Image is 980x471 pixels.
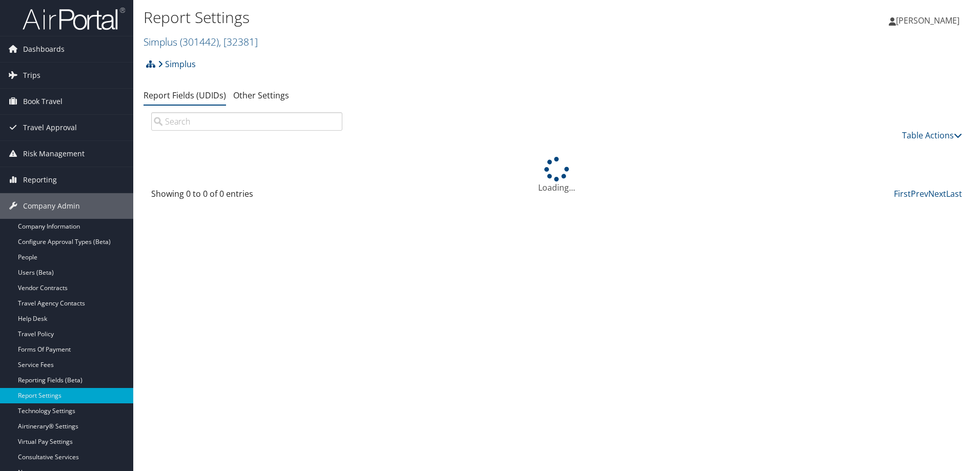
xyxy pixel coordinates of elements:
[151,112,342,131] input: Search
[894,188,911,199] a: First
[144,35,258,49] a: Simplus
[23,141,85,167] span: Risk Management
[911,188,928,199] a: Prev
[144,157,970,194] div: Loading...
[23,193,80,219] span: Company Admin
[23,167,57,193] span: Reporting
[928,188,946,199] a: Next
[180,35,219,49] span: ( 301442 )
[23,36,65,62] span: Dashboards
[946,188,962,199] a: Last
[144,90,226,101] a: Report Fields (UDIDs)
[144,7,695,28] h1: Report Settings
[23,7,125,31] img: airportal-logo.png
[889,5,970,36] a: [PERSON_NAME]
[23,63,40,88] span: Trips
[23,115,77,140] span: Travel Approval
[158,54,196,74] a: Simplus
[896,15,959,26] span: [PERSON_NAME]
[233,90,289,101] a: Other Settings
[902,130,962,141] a: Table Actions
[151,188,342,205] div: Showing 0 to 0 of 0 entries
[219,35,258,49] span: , [ 32381 ]
[23,89,63,114] span: Book Travel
